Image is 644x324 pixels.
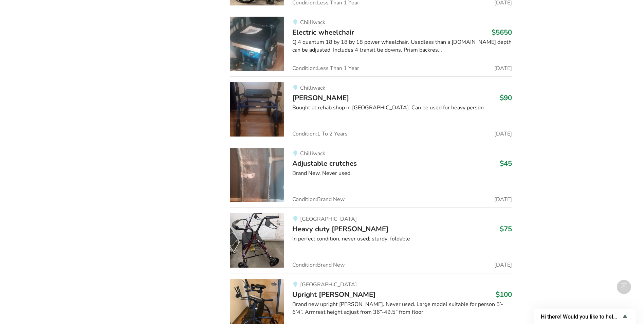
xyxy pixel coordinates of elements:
span: Condition: Less Than 1 Year [292,66,359,71]
span: [PERSON_NAME] [292,93,349,103]
div: Bought at rehab shop in [GEOGRAPHIC_DATA]. Can be used for heavy person [292,104,512,112]
div: In perfect condition, never used; sturdy; foldable [292,235,512,243]
div: Q 4 quantum 18 by 18 by 18 power wheelchair. Usedless than a [DOMAIN_NAME] depth can be adjusted.... [292,38,512,54]
span: Chilliwack [300,84,325,92]
span: Condition: Brand New [292,262,345,268]
h3: $75 [500,224,512,233]
span: Chilliwack [300,150,325,157]
h3: $5650 [492,28,512,37]
img: mobility-electric wheelchair [230,17,284,71]
img: mobility-walker [230,82,284,137]
span: Upright [PERSON_NAME] [292,290,375,299]
span: Hi there! Would you like to help us improve AssistList? [541,313,621,320]
span: Condition: Brand New [292,197,345,202]
a: mobility-adjustable crutches ChilliwackAdjustable crutches$45Brand New. Never used.Condition:Bran... [230,142,512,208]
span: Adjustable crutches [292,159,357,168]
div: Brand new upright [PERSON_NAME]. Never used. Large model suitable for person 5’- 6’4”. Armrest he... [292,301,512,316]
span: [GEOGRAPHIC_DATA] [300,215,357,223]
h3: $45 [500,159,512,168]
span: Condition: 1 To 2 Years [292,131,348,137]
span: [GEOGRAPHIC_DATA] [300,281,357,288]
div: Brand New. Never used. [292,169,512,177]
span: [DATE] [494,197,512,202]
span: [DATE] [494,262,512,268]
span: [DATE] [494,66,512,71]
span: Electric wheelchair [292,28,354,37]
a: mobility-heavy duty walker[GEOGRAPHIC_DATA]Heavy duty [PERSON_NAME]$75In perfect condition, never... [230,208,512,273]
img: mobility-adjustable crutches [230,148,284,202]
span: Chilliwack [300,19,325,26]
h3: $90 [500,93,512,102]
button: Show survey - Hi there! Would you like to help us improve AssistList? [541,312,629,321]
img: mobility-heavy duty walker [230,213,284,268]
a: mobility-electric wheelchair ChilliwackElectric wheelchair$5650Q 4 quantum 18 by 18 by 18 power w... [230,11,512,76]
span: Heavy duty [PERSON_NAME] [292,224,388,234]
a: mobility-walker Chilliwack[PERSON_NAME]$90Bought at rehab shop in [GEOGRAPHIC_DATA]. Can be used ... [230,76,512,142]
span: [DATE] [494,131,512,137]
h3: $100 [496,290,512,299]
